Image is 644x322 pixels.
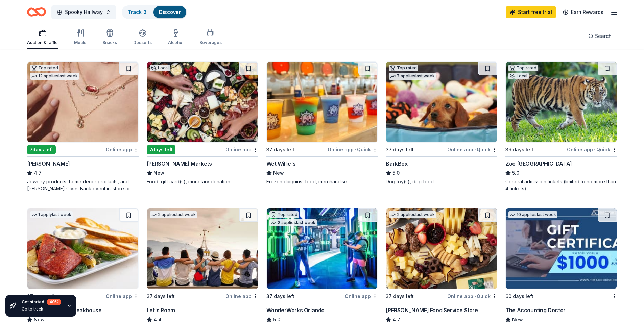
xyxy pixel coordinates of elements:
div: Frozen daiquiris, food, merchandise [266,178,378,185]
button: Spooky Hallway [51,5,116,19]
a: Home [27,4,46,20]
div: Online app Quick [567,145,617,154]
div: Local [150,65,170,71]
div: 40 % [47,299,61,305]
div: [PERSON_NAME] Food Service Store [386,306,478,314]
img: Image for BarkBox [386,62,497,142]
div: Desserts [133,40,152,45]
div: [PERSON_NAME] [27,159,70,168]
div: Zoo [GEOGRAPHIC_DATA] [505,159,572,168]
span: New [153,169,164,177]
span: 5.0 [392,169,400,177]
div: Alcohol [168,40,183,45]
div: BarkBox [386,159,407,168]
button: Beverages [199,26,222,49]
button: Auction & raffle [27,26,58,49]
a: Earn Rewards [559,6,607,18]
div: Jewelry products, home decor products, and [PERSON_NAME] Gives Back event in-store or online (or ... [27,178,139,192]
span: New [273,169,284,177]
div: Top rated [389,65,418,71]
div: Online app [106,292,139,300]
div: [PERSON_NAME] Markets [147,159,212,168]
img: Image for Milam's Markets [147,62,258,142]
div: Snacks [102,40,117,45]
button: Search [583,29,617,43]
img: Image for Zoo Miami [506,62,617,142]
div: 2 applies last week [150,211,197,218]
a: Image for BarkBoxTop rated7 applieslast week37 days leftOnline app•QuickBarkBox5.0Dog toy(s), dog... [386,61,497,185]
div: 2 applies last week [389,211,436,218]
img: Image for Perry's Steakhouse [27,208,138,289]
div: Auction & raffle [27,40,58,45]
div: 7 applies last week [389,73,436,80]
img: Image for The Accounting Doctor [506,208,617,289]
button: Snacks [102,26,117,49]
a: Track· 3 [128,9,147,15]
div: 2 applies last week [269,219,317,226]
a: Image for Wet Willie's37 days leftOnline app•QuickWet Willie'sNewFrozen daiquiris, food, merchandise [266,61,378,185]
button: Desserts [133,26,152,49]
div: 7 days left [27,145,56,154]
span: 5.0 [512,169,519,177]
div: Online app Quick [447,145,497,154]
div: 10 applies last week [508,211,557,218]
div: 37 days left [386,146,414,154]
div: 37 days left [386,292,414,300]
button: Track· 3Discover [122,5,187,19]
button: Alcohol [168,26,183,49]
img: Image for Gordon Food Service Store [386,208,497,289]
div: Dog toy(s), dog food [386,178,497,185]
div: 60 days left [505,292,533,300]
div: The Accounting Doctor [505,306,566,314]
div: Top rated [508,65,538,71]
div: Online app [106,145,139,154]
span: Spooky Hallway [65,8,103,16]
div: Get started [22,299,61,305]
a: Start free trial [506,6,556,18]
div: Food, gift card(s), monetary donation [147,178,258,185]
img: Image for Wet Willie's [267,62,378,142]
div: Let's Roam [147,306,175,314]
a: Image for Zoo MiamiTop ratedLocal39 days leftOnline app•QuickZoo [GEOGRAPHIC_DATA]5.0General admi... [505,61,617,192]
div: Online app Quick [328,145,378,154]
div: 7 days left [147,145,175,154]
button: Meals [74,26,86,49]
div: Online app Quick [447,292,497,300]
div: Meals [74,40,86,45]
div: Online app [225,292,258,300]
a: Discover [159,9,181,15]
div: Go to track [22,306,61,312]
a: Image for Milam's MarketsLocal7days leftOnline app[PERSON_NAME] MarketsNewFood, gift card(s), mon... [147,61,258,185]
img: Image for Let's Roam [147,208,258,289]
span: • [594,147,595,152]
div: Online app [225,145,258,154]
div: 39 days left [505,146,533,154]
div: Wet Willie's [266,159,296,168]
div: 37 days left [266,146,294,154]
span: Search [595,32,612,40]
span: • [474,147,476,152]
div: Local [508,73,529,79]
div: WonderWorks Orlando [266,306,325,314]
img: Image for WonderWorks Orlando [267,208,378,289]
div: 1 apply last week [30,211,73,218]
img: Image for Kendra Scott [27,62,138,142]
div: Beverages [199,40,222,45]
div: Top rated [269,211,299,218]
span: • [474,294,476,299]
div: 37 days left [266,292,294,300]
div: General admission tickets (limited to no more than 4 tickets) [505,178,617,192]
div: Online app [345,292,378,300]
div: 37 days left [147,292,175,300]
a: Image for Kendra ScottTop rated12 applieslast week7days leftOnline app[PERSON_NAME]4.7Jewelry pro... [27,61,139,192]
span: • [355,147,356,152]
div: 12 applies last week [30,73,79,80]
span: 4.7 [34,169,42,177]
div: Top rated [30,65,59,71]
